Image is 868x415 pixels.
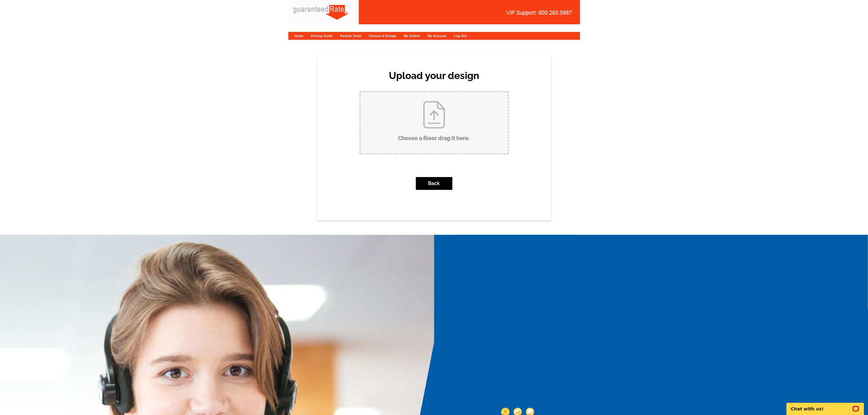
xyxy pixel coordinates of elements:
a: My Account [428,34,447,38]
a: Log Out [454,34,467,38]
button: Back [416,177,452,190]
a: Partner Tools [340,34,361,38]
iframe: LiveChat chat widget [783,396,868,415]
a: Pricing Guide [311,34,333,38]
h2: Upload your design [354,70,515,81]
a: Home [294,34,304,38]
a: My Orders [404,34,420,38]
a: Choose A Design [369,34,396,38]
